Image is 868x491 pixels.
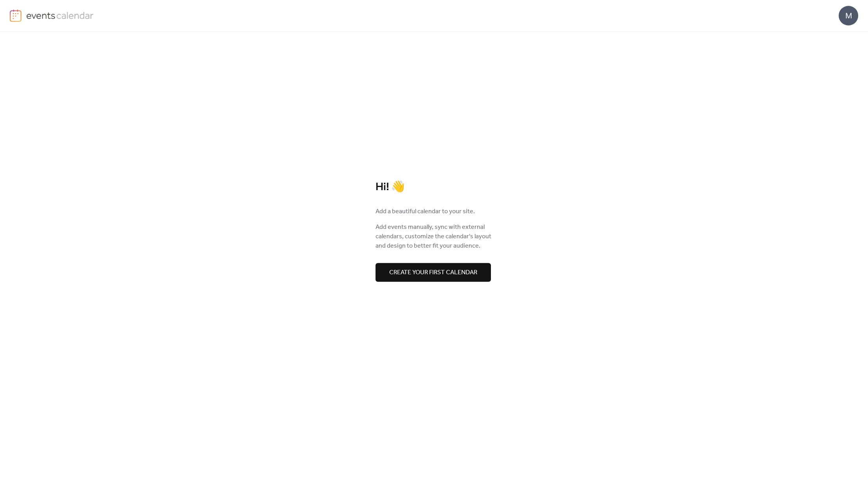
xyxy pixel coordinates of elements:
span: Create your first calendar [389,268,477,277]
img: logo [10,9,22,22]
img: logo-type [26,9,94,21]
div: Hi! 👋 [376,180,493,194]
span: Add a beautiful calendar to your site. [376,207,475,216]
div: M [839,6,858,25]
span: Add events manually, sync with external calendars, customize the calendar's layout and design to ... [376,223,493,251]
button: Create your first calendar [376,263,491,282]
